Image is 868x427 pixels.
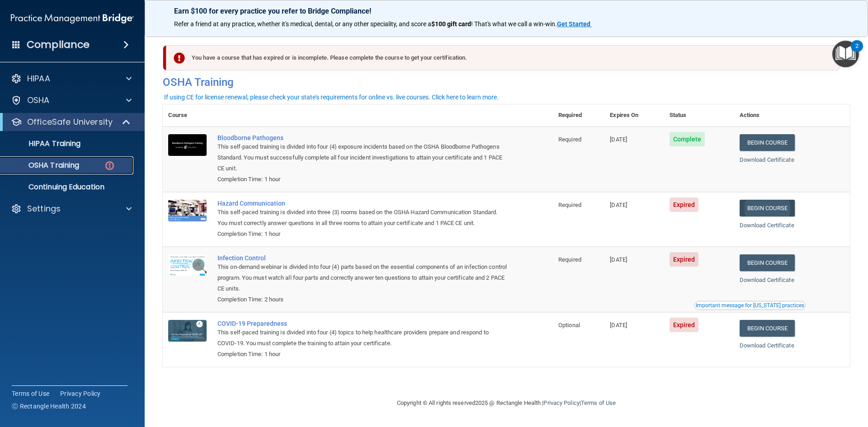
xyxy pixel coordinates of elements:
[670,197,699,212] span: Expired
[740,254,795,271] a: Begin Course
[104,160,115,171] img: danger-circle.6113f641.png
[670,318,699,332] span: Expired
[740,222,794,229] a: Download Certificate
[11,117,131,127] a: OfficeSafe University
[610,322,627,328] span: [DATE]
[696,303,804,308] div: Important message for [US_STATE] practices
[174,7,839,15] p: Earn $100 for every practice you refer to Bridge Compliance!
[217,141,508,174] div: This self-paced training is divided into four (4) exposure incidents based on the OSHA Bloodborne...
[163,76,850,89] h4: OSHA Training
[557,20,592,28] a: Get Started
[163,93,500,102] button: If using CE for license renewal, please check your state's requirements for online vs. live cours...
[553,104,604,127] th: Required
[27,95,50,106] p: OSHA
[740,320,795,337] a: Begin Course
[558,202,581,208] span: Required
[174,52,185,64] img: exclamation-circle-solid-danger.72ef9ffc.png
[558,322,580,328] span: Optional
[740,200,795,216] a: Begin Course
[543,399,579,406] a: Privacy Policy
[217,327,508,349] div: This self-paced training is divided into four (4) topics to help healthcare providers prepare and...
[734,104,850,127] th: Actions
[670,132,705,146] span: Complete
[610,256,627,263] span: [DATE]
[6,183,129,192] p: Continuing Education
[558,256,581,263] span: Required
[341,389,671,418] div: Copyright © All rights reserved 2025 @ Rectangle Health | |
[60,389,101,398] a: Privacy Policy
[217,262,508,294] div: This on-demand webinar is divided into four (4) parts based on the essential components of an inf...
[217,207,508,229] div: This self-paced training is divided into three (3) rooms based on the OSHA Hazard Communication S...
[604,104,664,127] th: Expires On
[670,252,699,267] span: Expired
[832,41,859,67] button: Open Resource Center, 2 new notifications
[11,73,132,84] a: HIPAA
[740,134,795,151] a: Begin Course
[174,20,431,28] span: Refer a friend at any practice, whether it's medical, dental, or any other speciality, and score a
[11,203,132,214] a: Settings
[557,20,590,28] strong: Get Started
[27,73,50,84] p: HIPAA
[581,399,616,406] a: Terms of Use
[166,45,840,70] div: You have a course that has expired or is incomplete. Please complete the course to get your certi...
[217,254,508,262] a: Infection Control
[217,320,508,327] a: COVID-19 Preparedness
[471,20,557,28] span: ! That's what we call a win-win.
[610,136,627,143] span: [DATE]
[6,161,79,170] p: OSHA Training
[217,134,508,141] a: Bloodborne Pathogens
[740,342,794,349] a: Download Certificate
[431,20,471,28] strong: $100 gift card
[217,229,508,239] div: Completion Time: 1 hour
[740,277,794,283] a: Download Certificate
[163,104,212,127] th: Course
[11,9,134,28] img: PMB logo
[558,136,581,143] span: Required
[664,104,734,127] th: Status
[27,117,113,127] p: OfficeSafe University
[6,139,80,148] p: HIPAA Training
[12,402,86,411] span: Ⓒ Rectangle Health 2024
[855,46,859,58] div: 2
[217,200,508,207] a: Hazard Communication
[217,294,508,305] div: Completion Time: 2 hours
[27,203,61,214] p: Settings
[27,38,90,51] h4: Compliance
[11,95,132,106] a: OSHA
[217,174,508,185] div: Completion Time: 1 hour
[740,156,794,163] a: Download Certificate
[164,94,499,100] div: If using CE for license renewal, please check your state's requirements for online vs. live cours...
[610,202,627,208] span: [DATE]
[217,349,508,360] div: Completion Time: 1 hour
[12,389,49,398] a: Terms of Use
[694,301,806,310] button: Read this if you are a dental practitioner in the state of CA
